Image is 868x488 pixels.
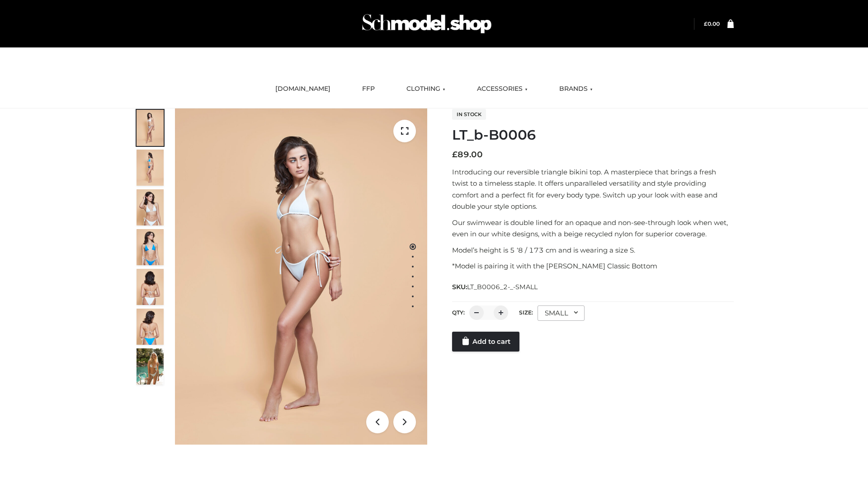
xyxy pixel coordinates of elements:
span: £ [704,20,708,27]
bdi: 0.00 [704,20,720,27]
p: Introducing our reversible triangle bikini top. A masterpiece that brings a fresh twist to a time... [452,166,734,212]
a: ACCESSORIES [470,79,534,99]
a: Add to cart [452,332,519,352]
span: In stock [452,109,486,120]
p: Our swimwear is double lined for an opaque and non-see-through look when wet, even in our white d... [452,217,734,240]
a: BRANDS [552,79,599,99]
img: ArielClassicBikiniTop_CloudNine_AzureSky_OW114ECO_4-scaled.jpg [137,229,164,265]
img: Schmodel Admin 964 [359,6,495,42]
img: ArielClassicBikiniTop_CloudNine_AzureSky_OW114ECO_1-scaled.jpg [137,110,164,146]
a: £0.00 [704,20,720,27]
div: SMALL [538,305,585,321]
p: Model’s height is 5 ‘8 / 173 cm and is wearing a size S. [452,244,734,256]
img: Arieltop_CloudNine_AzureSky2.jpg [137,348,164,385]
a: FFP [355,79,382,99]
p: *Model is pairing it with the [PERSON_NAME] Classic Bottom [452,260,734,272]
span: SKU: [452,282,538,292]
span: LT_B0006_2-_-SMALL [467,283,538,291]
img: ArielClassicBikiniTop_CloudNine_AzureSky_OW114ECO_2-scaled.jpg [137,150,164,186]
label: QTY: [452,309,465,316]
img: ArielClassicBikiniTop_CloudNine_AzureSky_OW114ECO_1 [175,108,427,445]
span: £ [452,150,458,160]
img: ArielClassicBikiniTop_CloudNine_AzureSky_OW114ECO_7-scaled.jpg [137,269,164,305]
label: Size: [519,309,533,316]
a: CLOTHING [400,79,452,99]
bdi: 89.00 [452,150,483,160]
img: ArielClassicBikiniTop_CloudNine_AzureSky_OW114ECO_8-scaled.jpg [137,309,164,345]
h1: LT_b-B0006 [452,127,734,143]
img: ArielClassicBikiniTop_CloudNine_AzureSky_OW114ECO_3-scaled.jpg [137,189,164,225]
a: [DOMAIN_NAME] [269,79,337,99]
